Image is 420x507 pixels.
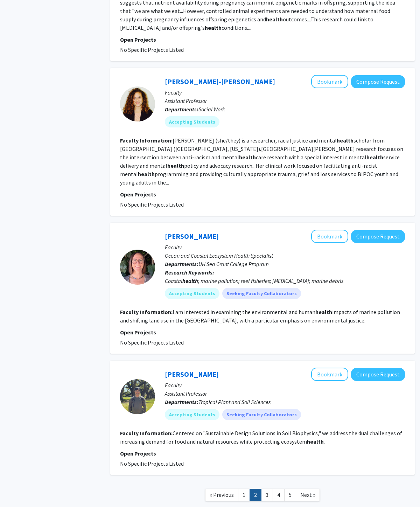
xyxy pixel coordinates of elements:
span: Tropical Plant and Soil Sciences [198,398,271,405]
mat-chip: Accepting Students [165,288,219,299]
div: Coastal ; marine pollution; reef fisheries; [MEDICAL_DATA]; marine debris [165,277,405,285]
p: Open Projects [120,449,405,458]
button: Compose Request to Babe Kawaii-Bogue [351,75,405,88]
mat-chip: Seeking Faculty Collaborators [222,288,301,299]
b: health [366,154,383,161]
button: Add Babe Kawaii-Bogue to Bookmarks [311,75,348,88]
b: Departments: [165,261,198,268]
span: Social Work [198,106,225,113]
p: Assistant Professor [165,97,405,105]
p: Open Projects [120,190,405,199]
a: 5 [284,489,296,501]
b: Faculty Information: [120,430,173,437]
a: [PERSON_NAME] [165,232,219,241]
b: health [167,162,184,169]
span: No Specific Projects Listed [120,46,184,53]
a: 4 [273,489,285,501]
b: health [266,16,283,23]
button: Add Eileen Nalley to Bookmarks [311,230,348,243]
span: « Previous [210,491,234,498]
a: Next [296,489,320,501]
b: health [239,154,256,161]
b: Departments: [165,398,198,405]
span: UH Sea Grant College Program [198,261,269,268]
mat-chip: Accepting Students [165,409,219,420]
p: Faculty [165,88,405,97]
button: Compose Request to Jing Yan [351,368,405,381]
a: 2 [250,489,261,501]
span: Next » [300,491,315,498]
button: Compose Request to Eileen Nalley [351,230,405,243]
b: health [138,171,155,178]
span: No Specific Projects Listed [120,460,184,467]
fg-read-more: I am interested in examining the environmental and human impacts of marine pollution and shifting... [120,308,400,324]
p: Ocean and Coastal Ecosystem Health Specialist [165,251,405,260]
mat-chip: Accepting Students [165,116,219,127]
span: No Specific Projects Listed [120,339,184,346]
b: Departments: [165,106,198,113]
fg-read-more: Centered on "Sustainable Design Solutions in Soil Biophysics," we address the dual challenges of ... [120,430,402,445]
b: health [337,137,353,144]
button: Add Jing Yan to Bookmarks [311,368,348,381]
iframe: Chat [5,475,30,502]
a: Previous [205,489,238,501]
a: [PERSON_NAME]-[PERSON_NAME] [165,77,275,86]
a: 3 [261,489,273,501]
p: Assistant Professor [165,389,405,398]
b: health [307,438,324,445]
p: Open Projects [120,328,405,336]
a: [PERSON_NAME] [165,370,219,378]
p: Faculty [165,381,405,389]
b: Faculty Information: [120,137,173,144]
b: health [315,308,332,315]
b: health [205,24,222,31]
p: Faculty [165,243,405,251]
b: Faculty Information: [120,308,173,315]
a: 1 [238,489,250,501]
mat-chip: Seeking Faculty Collaborators [222,409,301,420]
fg-read-more: [PERSON_NAME] (she/they) is a researcher, racial justice and mental scholar from [GEOGRAPHIC_DATA... [120,137,403,186]
span: No Specific Projects Listed [120,201,184,208]
b: health [182,277,198,284]
b: Research Keywords: [165,269,214,276]
p: Open Projects [120,35,405,44]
